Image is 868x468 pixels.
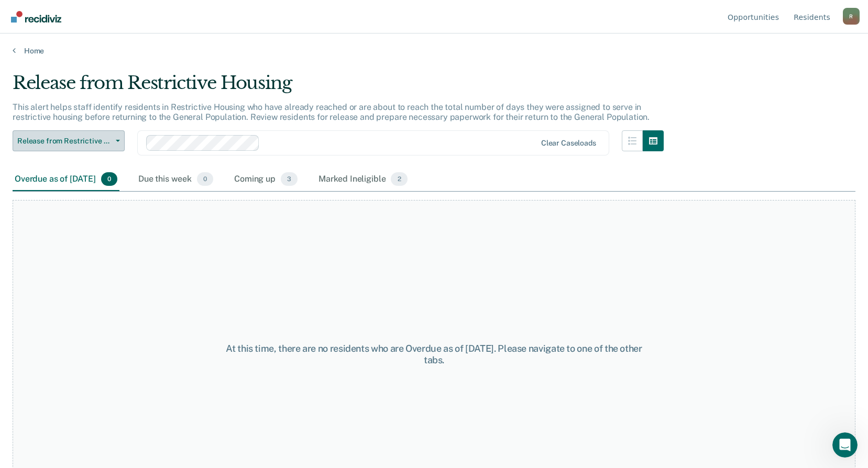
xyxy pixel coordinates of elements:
a: Home [13,46,855,55]
div: Due this week0 [136,168,215,191]
div: At this time, there are no residents who are Overdue as of [DATE]. Please navigate to one of the ... [224,343,645,365]
div: Coming up3 [232,168,300,191]
button: Release from Restrictive Housing [13,130,125,151]
span: 0 [101,172,117,186]
p: This alert helps staff identify residents in Restrictive Housing who have already reached or are ... [13,102,650,122]
div: Clear caseloads [541,139,596,148]
div: R [843,8,860,25]
button: Profile dropdown button [843,8,860,25]
div: Marked Ineligible2 [316,168,410,191]
span: Release from Restrictive Housing [17,137,112,146]
span: 2 [391,172,407,186]
span: 3 [281,172,298,186]
div: Overdue as of [DATE]0 [13,168,119,191]
iframe: Intercom live chat [832,432,858,458]
div: Release from Restrictive Housing [13,72,664,102]
img: Recidiviz [11,11,61,23]
span: 0 [197,172,213,186]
